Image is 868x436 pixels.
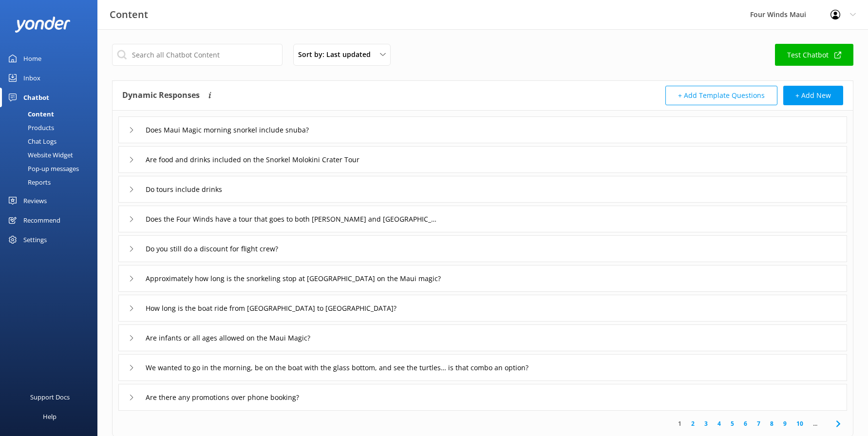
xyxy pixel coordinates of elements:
a: 8 [765,419,778,428]
button: + Add New [783,86,843,105]
span: Sort by: Last updated [298,49,377,60]
div: Content [6,107,54,121]
a: 5 [726,419,739,428]
img: yonder-white-logo.png [15,17,71,33]
a: Products [6,121,97,134]
div: Settings [23,230,47,249]
div: Website Widget [6,148,73,162]
div: Reviews [23,191,47,210]
div: Chat Logs [6,134,57,148]
a: 7 [752,419,765,428]
a: 1 [673,419,686,428]
div: Products [6,121,54,134]
div: Help [43,407,57,426]
a: Pop-up messages [6,162,97,175]
a: 9 [778,419,792,428]
a: 10 [792,419,808,428]
h3: Content [110,7,148,22]
a: Test Chatbot [775,44,853,66]
div: Pop-up messages [6,162,79,175]
input: Search all Chatbot Content [112,44,283,66]
a: Content [6,107,97,121]
div: Reports [6,175,51,189]
div: Inbox [23,68,40,88]
a: Chat Logs [6,134,97,148]
a: 6 [739,419,752,428]
div: Chatbot [23,88,49,107]
a: 2 [686,419,699,428]
a: Reports [6,175,97,189]
div: Recommend [23,210,60,230]
div: Support Docs [30,387,70,407]
h4: Dynamic Responses [122,86,200,105]
a: 3 [699,419,713,428]
button: + Add Template Questions [665,86,777,105]
a: Website Widget [6,148,97,162]
span: ... [808,419,822,428]
a: 4 [713,419,726,428]
div: Home [23,49,41,68]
